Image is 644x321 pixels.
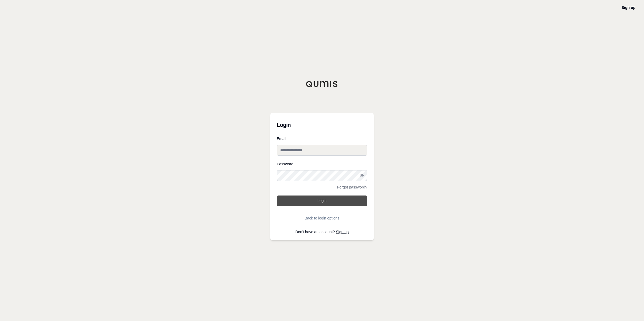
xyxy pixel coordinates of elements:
a: Sign up [622,5,635,10]
h3: Login [277,120,367,130]
button: Login [277,196,367,206]
label: Password [277,162,367,166]
button: Back to login options [277,213,367,224]
label: Email [277,137,367,141]
a: Forgot password? [337,185,367,189]
a: Sign up [336,230,349,234]
img: Qumis [306,81,338,87]
p: Don't have an account? [277,230,367,234]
